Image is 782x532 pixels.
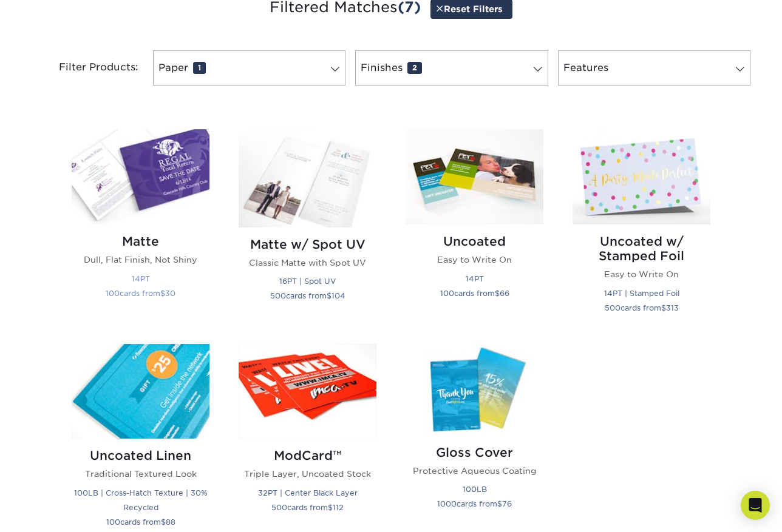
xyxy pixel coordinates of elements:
h2: Uncoated w/ Stamped Foil [573,234,710,263]
span: 1000 [437,499,457,508]
span: $ [161,517,166,527]
a: Uncoated Postcards Uncoated Easy to Write On 14PT 100cards from$66 [406,129,543,329]
p: Protective Aqueous Coating [406,465,543,477]
p: Easy to Write On [573,268,710,280]
span: $ [328,503,333,512]
small: cards from [106,517,175,527]
small: cards from [271,503,344,512]
a: Features [558,50,750,86]
small: 100LB | Cross-Hatch Texture | 30% Recycled [74,488,208,512]
h2: Matte w/ Spot UV [239,237,376,252]
span: 100 [106,289,120,298]
p: Traditional Textured Look [72,468,209,480]
img: Matte Postcards [72,129,209,224]
a: Paper1 [153,50,345,86]
h2: Matte [72,234,209,249]
span: $ [497,499,502,508]
small: cards from [106,289,175,298]
span: $ [160,289,165,298]
span: $ [327,291,331,300]
span: 313 [666,303,679,312]
small: 32PT | Center Black Layer [258,488,358,497]
p: Easy to Write On [406,254,543,266]
span: 2 [407,62,422,74]
img: Uncoated Postcards [406,129,543,224]
small: 100LB [463,485,487,494]
span: 104 [331,291,345,300]
span: 30 [165,289,175,298]
small: cards from [605,303,679,312]
span: 500 [270,291,286,300]
span: 1 [193,62,206,74]
span: $ [661,303,666,312]
p: Dull, Flat Finish, Not Shiny [72,254,209,266]
span: 66 [500,289,509,298]
img: Uncoated Linen Postcards [72,344,209,439]
small: cards from [437,499,512,508]
span: 88 [166,517,175,527]
span: 100 [440,289,454,298]
h2: ModCard™ [239,448,376,463]
img: Matte w/ Spot UV Postcards [239,129,376,227]
span: 100 [106,517,120,527]
img: Uncoated w/ Stamped Foil Postcards [573,129,710,224]
small: cards from [270,291,345,300]
div: Filter Products: [27,50,148,86]
a: Matte Postcards Matte Dull, Flat Finish, Not Shiny 14PT 100cards from$30 [72,129,209,329]
span: $ [495,289,500,298]
small: cards from [440,289,509,298]
p: Triple Layer, Uncoated Stock [239,468,376,480]
div: Open Intercom Messenger [741,491,770,520]
h2: Gloss Cover [406,445,543,460]
small: 14PT [132,274,150,283]
span: 76 [502,499,512,508]
h2: Uncoated [406,234,543,249]
span: 500 [605,303,620,312]
p: Classic Matte with Spot UV [239,257,376,269]
a: Matte w/ Spot UV Postcards Matte w/ Spot UV Classic Matte with Spot UV 16PT | Spot UV 500cards fr... [239,129,376,329]
span: 500 [271,503,287,512]
a: Finishes2 [355,50,548,86]
h2: Uncoated Linen [72,448,209,463]
small: 14PT [466,274,484,283]
a: Uncoated w/ Stamped Foil Postcards Uncoated w/ Stamped Foil Easy to Write On 14PT | Stamped Foil ... [573,129,710,329]
img: Gloss Cover Postcards [406,344,543,436]
small: 14PT | Stamped Foil [604,289,679,298]
small: 16PT | Spot UV [279,277,336,286]
span: 112 [333,503,344,512]
img: ModCard™ Postcards [239,344,376,439]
